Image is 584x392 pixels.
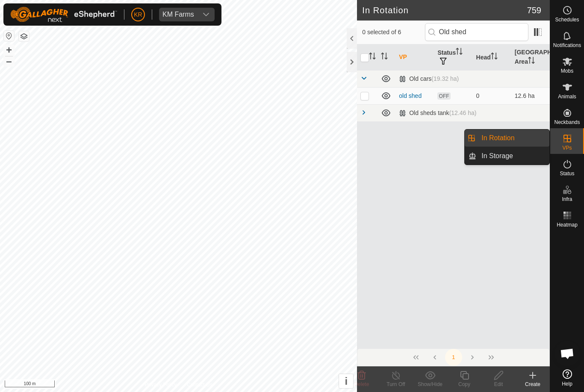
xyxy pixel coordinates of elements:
button: – [4,56,14,66]
button: 1 [445,349,462,366]
button: i [339,374,353,388]
input: Search (S) [425,23,528,41]
span: Neckbands [554,120,580,125]
th: Head [473,44,511,71]
span: In Rotation [481,133,514,143]
td: 12.6 ha [511,87,550,104]
a: Privacy Policy [145,381,177,389]
div: Edit [481,380,516,388]
span: i [345,375,348,387]
li: In Rotation [465,130,549,147]
div: Show/Hide [413,380,447,388]
span: VPs [562,145,572,150]
button: + [4,45,14,55]
span: Mobs [561,68,573,74]
a: In Rotation [476,130,549,147]
a: Open chat [555,341,580,366]
span: Notifications [553,43,581,48]
th: VP [395,44,434,71]
span: Status [560,171,574,176]
p-sorticon: Activate to sort [369,54,376,61]
div: KM Farms [162,11,194,18]
span: Animals [558,94,576,99]
th: Status [434,44,472,71]
p-sorticon: Activate to sort [381,54,388,61]
span: (19.32 ha) [431,75,459,82]
a: Contact Us [187,381,212,389]
div: dropdown trigger [198,8,215,21]
span: KM Farms [159,8,198,21]
span: Schedules [555,17,579,22]
div: Copy [447,380,481,388]
div: Old sheds tank [399,109,476,117]
span: Infra [562,197,572,202]
span: Help [562,381,572,386]
th: [GEOGRAPHIC_DATA] Area [511,44,550,71]
span: Heatmap [557,222,578,227]
td: 0 [473,87,511,104]
span: KR [134,10,142,19]
img: Gallagher Logo [10,7,117,22]
button: Map Layers [19,31,29,41]
p-sorticon: Activate to sort [456,49,463,56]
div: Turn Off [379,380,413,388]
h2: In Rotation [362,5,527,15]
span: OFF [437,92,450,100]
span: 0 selected of 6 [362,28,425,37]
a: old shed [399,92,422,99]
li: In Storage [465,147,549,165]
p-sorticon: Activate to sort [491,54,498,61]
span: Delete [354,381,369,387]
a: In Storage [476,147,549,165]
span: (12.46 ha) [449,109,477,116]
span: In Storage [481,151,513,161]
div: Create [516,380,550,388]
p-sorticon: Activate to sort [528,58,535,65]
a: Help [550,366,584,390]
button: Reset Map [4,31,14,41]
span: 759 [527,4,541,17]
div: Old cars [399,75,459,83]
